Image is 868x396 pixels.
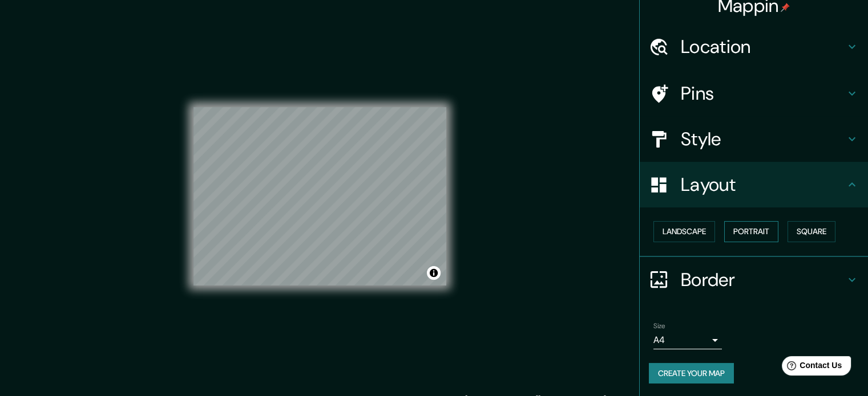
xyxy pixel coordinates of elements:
h4: Style [681,128,845,150]
div: Pins [640,71,868,116]
div: A4 [653,331,722,349]
label: Size [653,321,665,330]
canvas: Map [193,107,446,285]
div: Style [640,116,868,162]
button: Landscape [653,221,715,242]
button: Square [788,221,835,242]
h4: Pins [681,82,845,105]
button: Toggle attribution [427,266,441,280]
div: Location [640,24,868,70]
iframe: Help widget launcher [766,352,855,383]
div: Layout [640,162,868,207]
h4: Border [681,268,845,291]
h4: Location [681,35,845,58]
button: Portrait [724,221,778,242]
button: Create your map [649,363,734,384]
h4: Layout [681,173,845,196]
img: pin-icon.png [781,3,790,12]
div: Border [640,257,868,303]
